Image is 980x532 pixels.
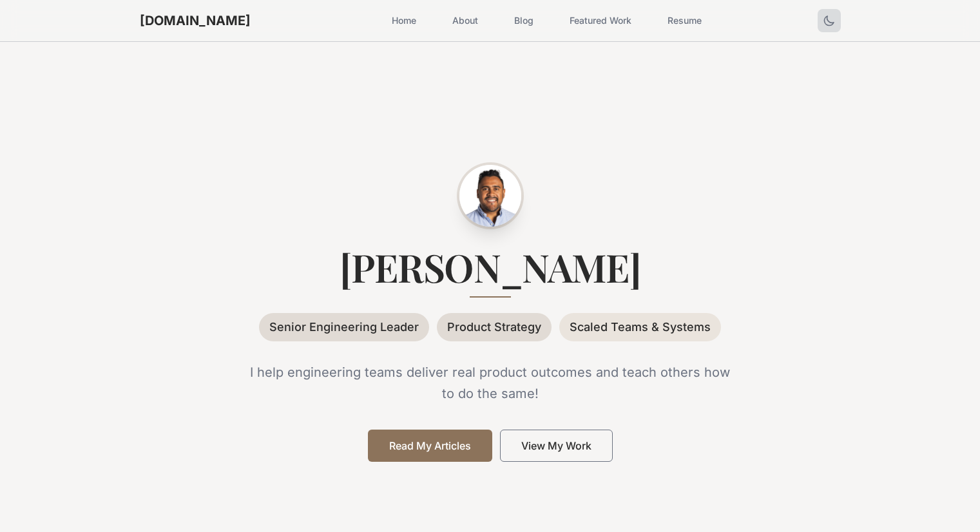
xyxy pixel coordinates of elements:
a: Featured Work [562,9,639,32]
a: Resume [660,9,709,32]
button: Toggle theme [818,9,841,32]
img: Sergio Cruz [459,165,521,227]
span: Product Strategy [437,313,552,341]
h1: [PERSON_NAME] [140,247,841,286]
a: [DOMAIN_NAME] [140,13,251,28]
a: Read my articles about engineering leadership and product strategy [368,430,492,462]
a: View my talks, publications, and professional work [500,430,613,462]
a: About [445,9,486,32]
a: Home [384,9,424,32]
span: Senior Engineering Leader [259,313,429,341]
span: Scaled Teams & Systems [559,313,721,341]
p: I help engineering teams deliver real product outcomes and teach others how to do the same! [243,362,738,404]
a: Blog [506,9,541,32]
